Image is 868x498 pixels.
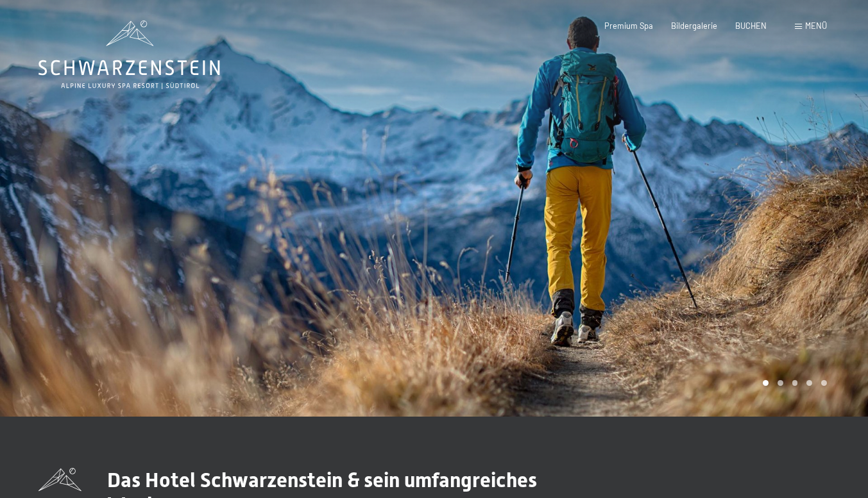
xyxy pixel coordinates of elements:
div: Carousel Pagination [758,380,827,386]
span: Menü [805,21,827,31]
div: Carousel Page 1 (Current Slide) [763,380,769,386]
a: BUCHEN [735,21,767,31]
div: Carousel Page 3 [792,380,798,386]
div: Carousel Page 4 [806,380,812,386]
div: Carousel Page 2 [778,380,783,386]
a: Bildergalerie [671,21,717,31]
div: Carousel Page 5 [821,380,827,386]
a: Premium Spa [604,21,653,31]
